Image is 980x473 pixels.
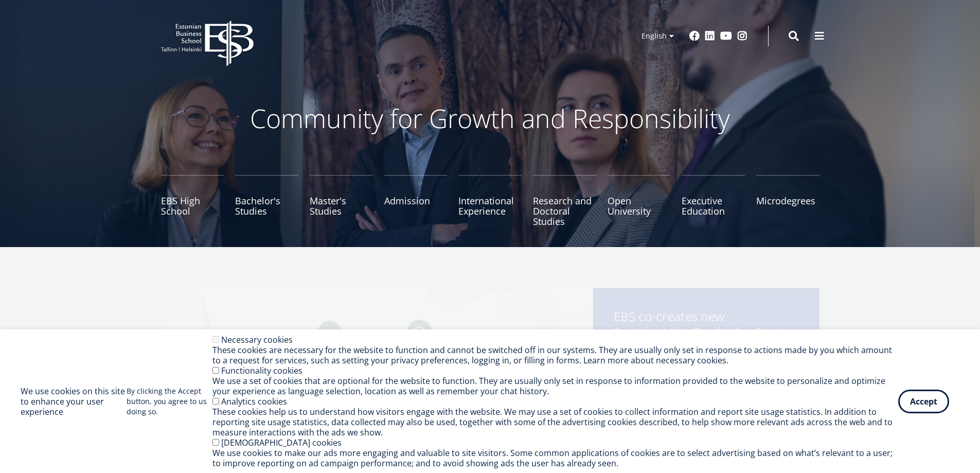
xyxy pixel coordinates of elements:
[235,175,298,226] a: Bachelor's Studies
[682,175,745,226] a: Executive Education
[756,175,819,226] a: Microdegrees
[533,175,596,226] a: Research and Doctoral Studies
[689,31,700,41] a: Facebook
[384,175,448,226] a: Admission
[212,448,898,468] div: We use cookies to make our ads more engaging and valuable to site visitors. Some common applicati...
[310,175,373,226] a: Master's Studies
[608,175,671,226] a: Open University
[221,437,342,448] label: [DEMOGRAPHIC_DATA] cookies
[127,386,212,417] p: By clicking the Accept button, you agree to us doing so.
[221,334,293,345] label: Necessary cookies
[212,345,898,365] div: These cookies are necessary for the website to function and cannot be switched off in our systems...
[221,396,287,407] label: Analytics cookies
[218,103,763,134] p: Community for Growth and Responsibility
[705,31,715,41] a: Linkedin
[221,365,302,376] label: Functionality cookies
[212,376,898,396] div: We use a set of cookies that are optional for the website to function. They are usually only set ...
[458,175,522,226] a: International Experience
[898,390,949,413] button: Accept
[720,31,732,41] a: Youtube
[614,324,799,340] span: Sustainability Toolkit for Startups
[737,31,747,41] a: Instagram
[614,309,799,343] span: EBS co-creates new
[161,175,224,226] a: EBS High School
[21,386,127,417] h2: We use cookies on this site to enhance your user experience
[212,407,898,437] div: These cookies help us to understand how visitors engage with the website. We may use a set of coo...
